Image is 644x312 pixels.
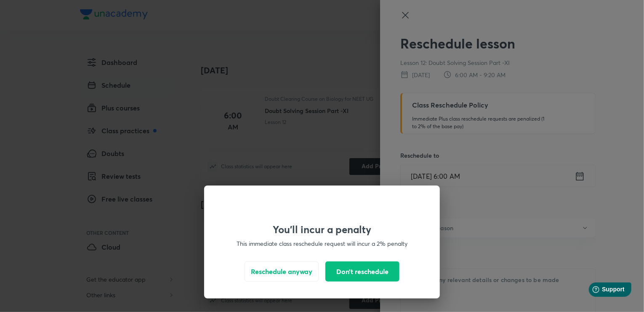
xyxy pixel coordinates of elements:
[224,202,420,236] div: You'll incur a penalty
[224,239,420,248] p: This immediate class reschedule request will incur a 2% penalty
[245,261,319,282] button: Reschedule anyway
[311,202,333,223] img: penalty_error
[569,279,635,303] iframe: Help widget launcher
[325,261,399,282] button: Don’t reschedule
